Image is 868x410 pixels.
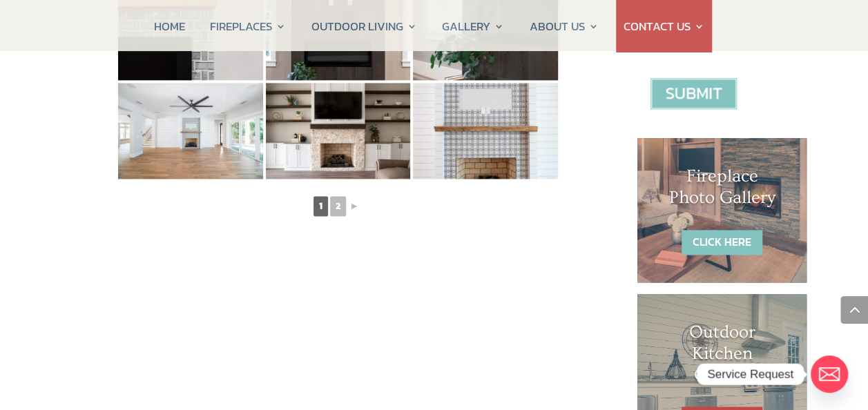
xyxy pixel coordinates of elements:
input: Submit [650,78,737,109]
span: 1 [314,196,328,216]
a: CLICK HERE [682,230,762,255]
a: ► [348,197,360,215]
img: 24 [413,83,558,179]
img: 23 [266,83,411,179]
a: Email [811,355,848,393]
h1: Fireplace Photo Gallery [665,166,780,215]
h1: Outdoor Kitchen Gallery [665,322,780,393]
a: 2 [330,196,346,216]
img: 22 [118,83,263,179]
